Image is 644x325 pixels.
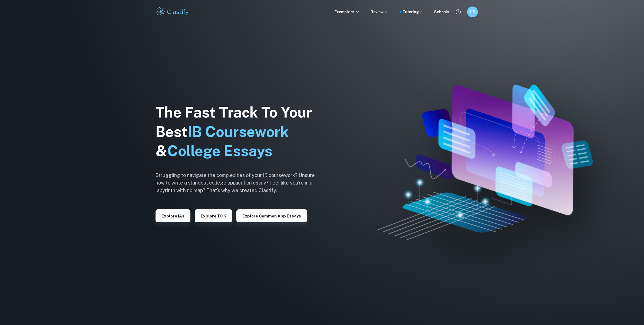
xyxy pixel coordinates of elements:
[402,9,423,15] a: Tutoring
[156,6,190,17] img: Clastify logo
[371,9,389,15] p: Review
[156,213,190,218] a: Explore IAs
[156,172,323,194] h6: Struggling to navigate the complexities of your IB coursework? Unsure how to write a standout col...
[335,9,360,15] p: Exemplars
[236,213,307,218] a: Explore Common App essays
[167,142,272,159] span: College Essays
[188,123,289,140] span: IB Coursework
[195,213,232,218] a: Explore TOK
[377,85,593,240] img: Clastify hero
[469,9,475,15] h6: HS
[156,209,190,222] button: Explore IAs
[156,103,323,161] h1: The Fast Track To Your Best &
[434,9,449,15] a: Schools
[195,209,232,222] button: Explore TOK
[454,7,463,16] button: Help and Feedback
[467,6,478,17] button: HS
[236,209,307,222] button: Explore Common App essays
